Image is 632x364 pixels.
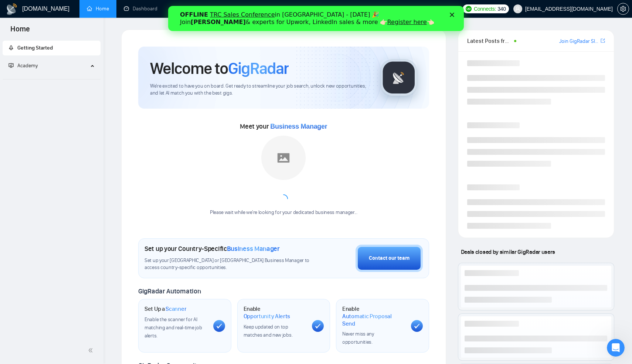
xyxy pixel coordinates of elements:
[205,209,362,216] div: Please wait while we're looking for your dedicated business manager...
[145,305,186,313] h1: Set Up a
[145,316,202,339] span: Enable the scanner for AI matching and real-time job alerts.
[270,123,327,130] span: Business Manager
[3,76,101,81] li: Academy Homepage
[9,45,14,50] span: rocket
[240,122,327,130] span: Meet your
[166,305,186,313] span: Scanner
[6,3,18,15] img: logo
[87,6,109,12] a: homeHome
[617,3,629,15] button: setting
[342,331,374,345] span: Never miss any opportunities.
[9,62,38,69] span: Academy
[17,45,53,51] span: Getting Started
[282,7,289,11] div: Закрити
[342,305,405,327] h1: Enable
[458,245,558,258] span: Deals closed by similar GigRadar users
[219,13,259,20] a: Register here
[9,63,14,68] span: fund-projection-screen
[244,305,306,320] h1: Enable
[150,83,368,97] span: We're excited to have you on board. Get ready to streamline your job search, unlock new opportuni...
[607,339,625,357] iframe: Intercom live chat
[4,24,36,39] span: Home
[601,37,605,44] a: export
[261,136,306,180] img: placeholder.png
[474,5,496,13] span: Connects:
[145,245,280,253] h1: Set up your Country-Specific
[497,5,506,13] span: 340
[150,58,289,78] h1: Welcome to
[601,38,605,44] span: export
[138,287,201,295] span: GigRadar Automation
[244,324,293,338] span: Keep updated on top matches and new jobs.
[17,62,38,69] span: Academy
[172,6,200,12] a: searchScanner
[380,59,417,96] img: gigradar-logo.png
[515,6,520,11] span: user
[356,245,423,272] button: Contact our team
[227,245,280,253] span: Business Manager
[168,6,464,31] iframe: Intercom live chat банер
[342,313,405,327] span: Automatic Proposal Send
[617,6,629,12] a: setting
[369,254,410,262] div: Contact our team
[279,194,288,203] span: loading
[88,347,95,354] span: double-left
[228,58,289,78] span: GigRadar
[124,6,157,12] a: dashboardDashboard
[466,6,472,12] img: upwork-logo.png
[3,41,101,55] li: Getting Started
[467,36,512,45] span: Latest Posts from the GigRadar Community
[145,257,312,271] span: Set up your [GEOGRAPHIC_DATA] or [GEOGRAPHIC_DATA] Business Manager to access country-specific op...
[618,6,629,12] span: setting
[244,313,290,320] span: Opportunity Alerts
[559,37,599,45] a: Join GigRadar Slack Community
